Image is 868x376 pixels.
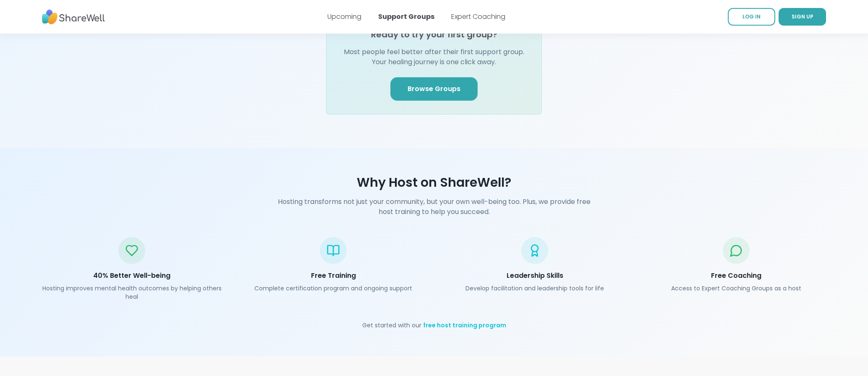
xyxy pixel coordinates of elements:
[38,175,830,190] h3: Why Host on ShareWell?
[642,284,830,292] p: Access to Expert Coaching Groups as a host
[423,321,506,329] a: free host training program
[38,321,830,329] p: Get started with our
[408,84,460,94] span: Browse Groups
[441,271,629,281] h4: Leadership Skills
[451,12,505,21] a: Expert Coaching
[239,271,427,281] h4: Free Training
[38,271,226,281] h4: 40% Better Well-being
[340,47,528,67] p: Most people feel better after their first support group. Your healing journey is one click away.
[38,284,226,301] p: Hosting improves mental health outcomes by helping others heal
[792,13,813,20] span: SIGN UP
[642,271,830,281] h4: Free Coaching
[371,29,497,40] h4: Ready to try your first group?
[779,8,826,26] a: SIGN UP
[42,5,105,29] img: ShareWell Nav Logo
[327,12,361,21] a: Upcoming
[378,12,434,21] a: Support Groups
[273,197,595,217] h4: Hosting transforms not just your community, but your own well-being too. Plus, we provide free ho...
[441,284,629,292] p: Develop facilitation and leadership tools for life
[728,8,775,26] a: LOG IN
[390,77,478,101] a: Browse Groups
[239,284,427,292] p: Complete certification program and ongoing support
[743,13,761,20] span: LOG IN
